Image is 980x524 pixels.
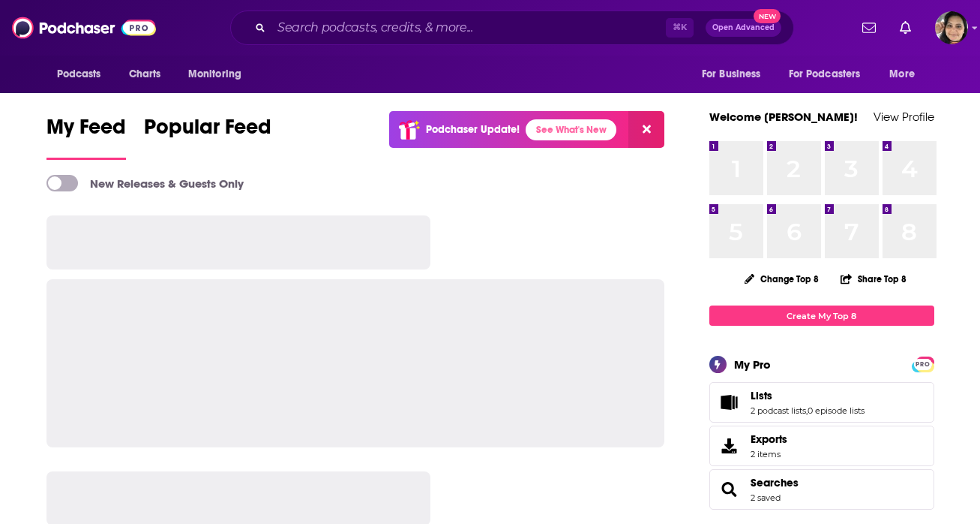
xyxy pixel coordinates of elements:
img: User Profile [935,11,968,44]
a: My Feed [46,114,126,160]
a: PRO [914,358,932,369]
img: Podchaser - Follow, Share and Rate Podcasts [12,14,156,42]
span: Podcasts [57,64,101,85]
span: PRO [914,359,932,370]
button: open menu [46,60,121,89]
a: 2 saved [751,492,781,503]
span: Lists [751,389,772,402]
a: 0 episode lists [808,405,865,416]
a: Lists [751,389,865,402]
span: Exports [751,432,787,446]
span: More [889,64,915,85]
a: Lists [715,392,745,413]
span: For Podcasters [789,64,861,85]
a: Create My Top 8 [709,306,934,326]
p: Podchaser Update! [426,123,520,136]
a: Popular Feed [144,114,271,160]
span: , [806,405,808,416]
a: Exports [709,426,934,466]
span: ⌘ K [666,18,694,38]
span: Charts [129,64,161,85]
button: open menu [178,60,261,89]
a: Charts [119,60,170,89]
a: View Profile [874,110,934,124]
button: Open AdvancedNew [706,19,781,37]
span: My Feed [46,114,126,149]
a: Searches [715,479,745,500]
span: New [754,9,781,23]
span: Searches [709,469,934,510]
input: Search podcasts, credits, & more... [271,16,666,40]
button: open menu [691,60,780,89]
span: For Business [702,64,761,85]
a: Searches [751,476,799,489]
a: Show notifications dropdown [894,15,917,41]
span: Logged in as shelbyjanner [935,11,968,44]
div: My Pro [734,357,771,372]
button: Change Top 8 [736,270,829,288]
span: Open Advanced [712,24,775,32]
div: Search podcasts, credits, & more... [230,11,794,45]
button: Show profile menu [935,11,968,44]
a: Welcome [PERSON_NAME]! [709,110,858,124]
a: 2 podcast lists [751,405,806,416]
a: New Releases & Guests Only [46,175,244,191]
button: Share Top 8 [840,264,907,294]
span: 2 items [751,449,787,459]
button: open menu [879,60,934,89]
button: open menu [779,60,883,89]
span: Monitoring [188,64,241,85]
a: Show notifications dropdown [856,15,882,41]
span: Popular Feed [144,114,271,149]
span: Lists [709,382,934,423]
span: Exports [715,435,745,456]
a: See What's New [526,119,616,140]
